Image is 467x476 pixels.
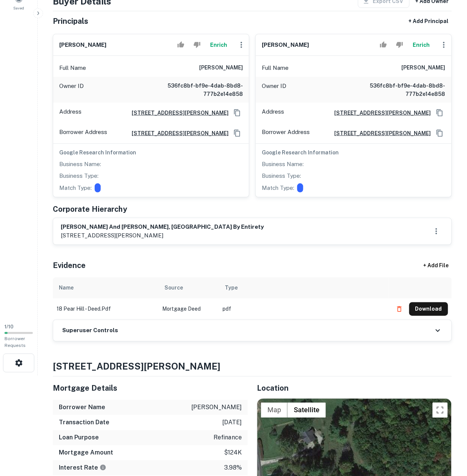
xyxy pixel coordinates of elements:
[262,107,284,119] p: Address
[434,128,445,139] button: Copy Address
[219,299,389,320] td: pdf
[191,403,242,412] p: [PERSON_NAME]
[158,299,219,320] td: Mortgage Deed
[262,160,304,169] p: Business Name:
[261,403,287,418] button: Show street map
[402,63,445,72] h6: [PERSON_NAME]
[53,299,158,320] td: 18 pear hill - deed.pdf
[328,109,431,117] a: [STREET_ADDRESS][PERSON_NAME]
[207,37,231,52] button: Enrich
[262,171,301,180] p: Business Type:
[406,14,452,28] button: + Add Principal
[59,403,105,412] h6: Borrower Name
[53,260,86,271] h5: Evidence
[287,403,326,418] button: Show satellite imagery
[409,302,448,316] button: Download
[59,160,101,169] p: Business Name:
[59,433,99,442] h6: Loan Purpose
[126,129,229,137] a: [STREET_ADDRESS][PERSON_NAME]
[62,327,118,335] h6: Superuser Controls
[152,82,243,98] h6: 536fc8bf-bf9e-4dab-8bd8-777b2e14e858
[262,63,289,72] p: Full Name
[429,416,467,452] iframe: Chat Widget
[262,41,309,49] h6: [PERSON_NAME]
[232,107,243,119] button: Copy Address
[199,63,243,72] h6: [PERSON_NAME]
[377,37,390,52] button: Accept
[59,418,109,427] h6: Transaction Date
[59,183,92,193] p: Match Type:
[53,277,158,299] th: Name
[59,448,113,458] h6: Mortgage Amount
[53,360,452,373] h4: [STREET_ADDRESS][PERSON_NAME]
[53,277,452,320] div: scrollable content
[53,15,88,27] h5: Principals
[53,383,248,394] h5: Mortgage Details
[59,283,74,293] div: Name
[59,171,98,180] p: Business Type:
[262,183,294,193] p: Match Type:
[174,37,187,52] button: Accept
[433,403,448,418] button: Toggle fullscreen view
[222,418,242,427] p: [DATE]
[164,283,183,293] div: Source
[409,37,433,52] button: Enrich
[214,433,242,442] p: refinance
[262,128,310,139] p: Borrower Address
[225,283,238,293] div: Type
[100,464,106,471] svg: The interest rates displayed on the website are for informational purposes only and may be report...
[262,82,286,98] p: Owner ID
[59,107,81,119] p: Address
[410,259,462,273] div: + Add File
[59,464,106,473] h6: Interest Rate
[219,277,389,299] th: Type
[328,129,431,137] a: [STREET_ADDRESS][PERSON_NAME]
[257,383,452,394] h5: Location
[355,82,445,98] h6: 536fc8bf-bf9e-4dab-8bd8-777b2e14e858
[61,231,264,240] p: [STREET_ADDRESS][PERSON_NAME]
[59,63,86,72] p: Full Name
[393,37,406,52] button: Reject
[126,109,229,117] a: [STREET_ADDRESS][PERSON_NAME]
[393,303,406,315] button: Delete file
[262,148,445,157] h6: Google Research Information
[224,448,242,458] p: $124k
[434,107,445,119] button: Copy Address
[5,336,26,348] span: Borrower Requests
[232,128,243,139] button: Copy Address
[190,37,204,52] button: Reject
[158,277,219,299] th: Source
[224,464,242,473] p: 3.98%
[59,41,106,49] h6: [PERSON_NAME]
[53,203,127,215] h5: Corporate Hierarchy
[59,82,84,98] p: Owner ID
[14,5,25,11] span: Saved
[61,223,264,231] h6: [PERSON_NAME] and [PERSON_NAME], [GEOGRAPHIC_DATA] by entirety
[59,128,107,139] p: Borrower Address
[5,324,14,330] span: 1 / 10
[59,148,243,157] h6: Google Research Information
